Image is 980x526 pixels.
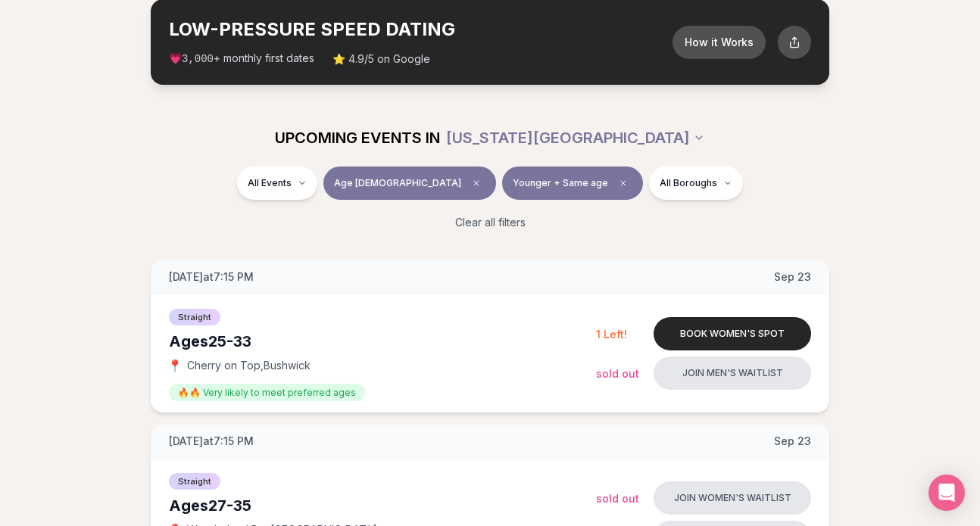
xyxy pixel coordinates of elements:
span: [DATE] at 7:15 PM [169,434,254,449]
span: Sep 23 [774,434,811,449]
span: Clear preference [614,174,632,192]
span: Straight [169,473,220,490]
span: All Boroughs [660,177,717,189]
button: How it Works [673,26,766,59]
button: Younger + Same ageClear preference [502,167,643,200]
button: Clear all filters [446,206,535,239]
span: [DATE] at 7:15 PM [169,269,254,285]
button: All Boroughs [649,167,743,200]
span: All Events [248,177,292,189]
span: Age [DEMOGRAPHIC_DATA] [334,177,461,189]
button: Join men's waitlist [654,356,811,390]
button: Join women's waitlist [654,481,811,515]
div: Ages 25-33 [169,331,596,352]
span: ⭐ 4.9/5 on Google [332,51,430,67]
span: Clear age [467,174,485,192]
span: 📍 [169,359,181,372]
span: 3,000 [182,53,214,65]
button: Age [DEMOGRAPHIC_DATA]Clear age [323,167,496,200]
span: 🔥🔥 Very likely to meet preferred ages [169,384,365,401]
span: Younger + Same age [513,177,608,189]
button: [US_STATE][GEOGRAPHIC_DATA] [446,121,705,154]
span: Cherry on Top , Bushwick [187,358,311,373]
span: UPCOMING EVENTS IN [275,127,440,148]
span: Sep 23 [774,269,811,285]
span: 💗 + monthly first dates [169,51,314,67]
button: Book women's spot [654,317,811,350]
span: Straight [169,309,220,325]
h2: LOW-PRESSURE SPEED DATING [169,17,673,42]
div: Ages 27-35 [169,495,596,516]
span: 1 Left! [596,328,627,341]
span: Sold Out [596,367,639,380]
div: Open Intercom Messenger [929,475,965,511]
button: All Events [237,167,317,200]
span: Sold Out [596,492,639,505]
